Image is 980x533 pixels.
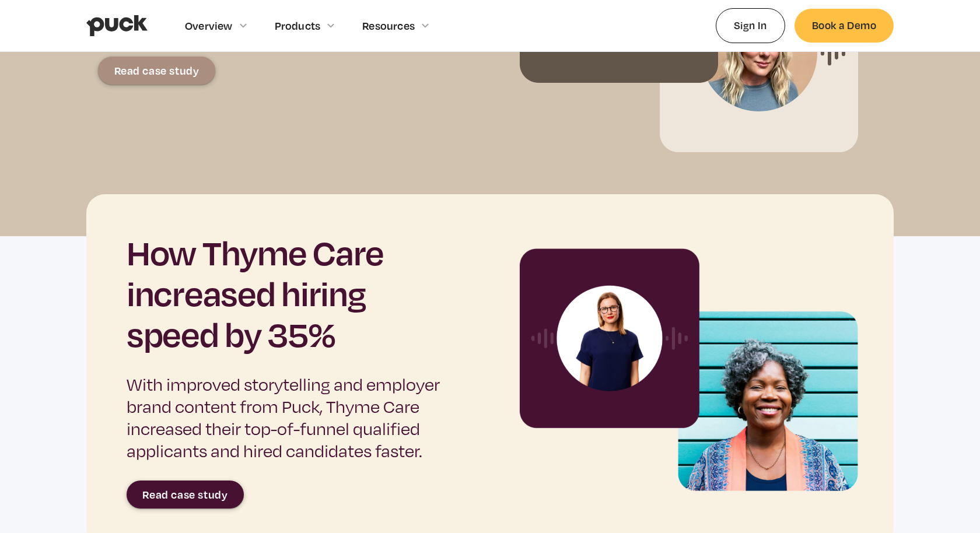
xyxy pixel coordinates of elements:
[127,232,456,355] h2: How Thyme Care increased hiring speed by 35%
[185,19,233,32] div: Overview
[794,9,894,42] a: Book a Demo
[127,373,456,462] p: With improved storytelling and employer brand content from Puck, Thyme Care increased their top-o...
[114,65,199,76] div: Read case study
[142,489,228,500] div: Read case study
[98,57,215,85] a: Read case study
[716,8,785,43] a: Sign In
[127,481,244,509] a: Read case study
[362,19,415,32] div: Resources
[275,19,321,32] div: Products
